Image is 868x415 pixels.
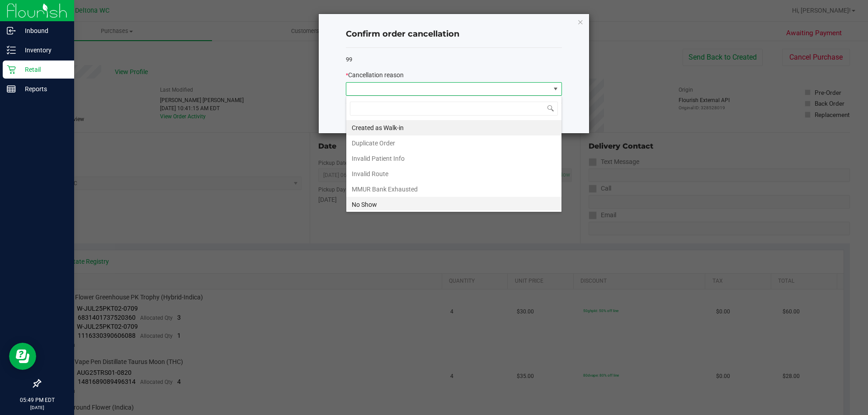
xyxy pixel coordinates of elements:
[346,120,561,135] li: Created as Walk-in
[346,166,561,182] li: Invalid Route
[9,343,36,370] iframe: Resource center
[346,151,561,166] li: Invalid Patient Info
[346,135,561,151] li: Duplicate Order
[348,71,404,79] span: Cancellation reason
[346,197,561,212] li: No Show
[346,182,561,197] li: MMUR Bank Exhausted
[577,16,584,27] button: Close
[346,28,562,40] h4: Confirm order cancellation
[346,56,352,63] span: 99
